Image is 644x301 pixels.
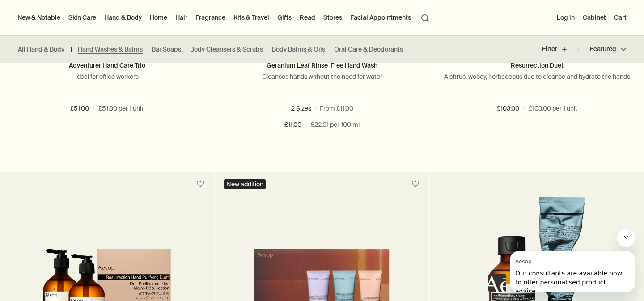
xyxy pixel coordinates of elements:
[348,12,413,23] a: Facial Appointments
[617,229,635,247] iframe: Close message from Aesop
[148,12,169,23] a: Home
[78,45,143,54] a: Hand Washes & Balms
[581,12,608,23] a: Cabinet
[272,45,325,54] a: Body Balms & Oils
[529,103,577,114] span: £103.00 per 1 unit
[69,61,145,69] a: Adventurer Hand Care Trio
[331,104,359,112] span: 500 mL
[579,39,626,60] button: Featured
[229,73,415,81] p: Cleanses hands without the need for water
[192,176,208,192] button: Save to cabinet
[444,73,631,81] p: A citrus, woody, herbaceous duo to cleanse and hydrate the hands
[291,104,314,112] span: 50 mL
[98,103,144,114] span: £51.00 per 1 unit
[267,61,377,69] a: Geranium Leaf Rinse-Free Hand Wash
[275,12,293,23] a: Gifts
[93,103,95,114] span: /
[18,45,64,54] a: All Hand & Body
[311,120,360,130] span: £22.01 per 100 ml
[488,229,635,292] div: Aesop says "Our consultants are available now to offer personalised product advice.". Open messag...
[488,274,506,292] iframe: no content
[322,12,344,23] button: Stores
[70,103,89,114] span: £51.00
[284,120,301,130] span: £11.00
[232,12,271,23] a: Kits & Travel
[194,12,227,23] a: Fragrance
[497,103,519,114] span: £103.00
[5,19,112,44] span: Our consultants are available now to offer personalised product advice.
[334,45,403,54] a: Oral Care & Deodorants
[542,39,579,60] button: Filter
[523,103,525,114] span: /
[224,179,266,189] div: New addition
[555,12,576,23] button: Log in
[511,61,563,69] a: Resurrection Duet
[510,251,635,292] iframe: Message from Aesop
[190,45,263,54] a: Body Cleansers & Scrubs
[16,12,62,23] button: New & Notable
[67,12,98,23] a: Skin Care
[13,73,200,81] p: Ideal for office workers
[612,12,628,23] button: Cart
[417,9,433,26] button: Open search
[152,45,181,54] a: Bar Soaps
[305,120,307,130] span: /
[298,12,317,23] a: Read
[102,12,144,23] a: Hand & Body
[407,176,424,192] button: Save to cabinet
[174,12,189,23] a: Hair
